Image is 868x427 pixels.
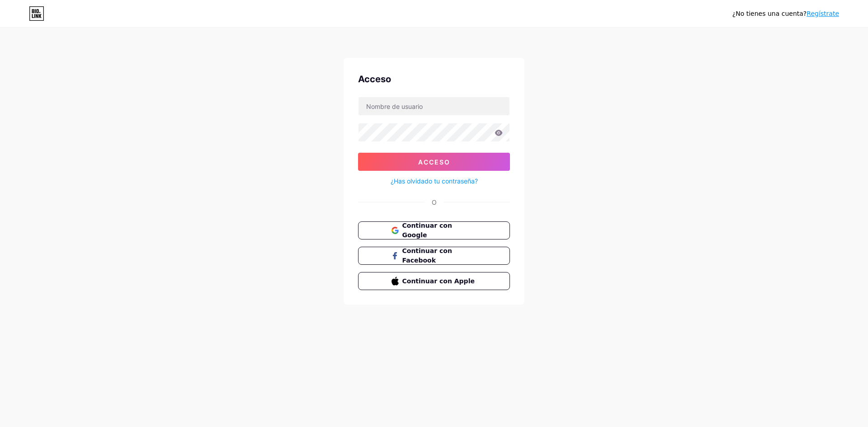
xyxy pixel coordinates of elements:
button: Continuar con Facebook [358,247,510,265]
font: Acceso [418,158,450,166]
a: Regístrate [807,10,839,17]
font: Acceso [358,74,391,84]
button: Continuar con Apple [358,272,510,290]
a: ¿Has olvidado tu contraseña? [391,176,478,186]
font: O [432,198,437,206]
font: Continuar con Google [402,222,452,239]
button: Continuar con Google [358,221,510,239]
font: ¿Has olvidado tu contraseña? [391,177,478,185]
button: Acceso [358,153,510,171]
font: Continuar con Facebook [402,247,452,264]
font: Continuar con Apple [402,277,475,285]
input: Nombre de usuario [359,97,509,115]
font: ¿No tienes una cuenta? [732,10,807,17]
